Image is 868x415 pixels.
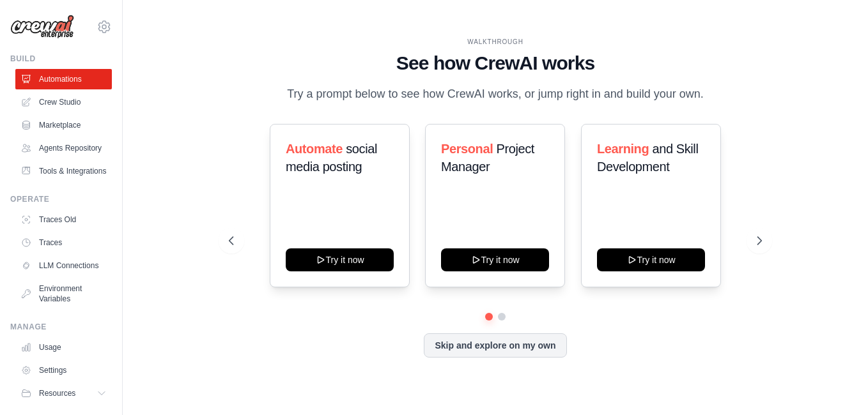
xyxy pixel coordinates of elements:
[597,248,705,271] button: Try it now
[15,232,112,253] a: Traces
[15,383,112,404] button: Resources
[286,142,343,156] span: Automate
[15,92,112,112] a: Crew Studio
[15,278,112,309] a: Environment Variables
[441,248,549,271] button: Try it now
[10,54,112,64] div: Build
[424,333,566,358] button: Skip and explore on my own
[39,388,75,398] span: Resources
[10,194,112,204] div: Operate
[15,161,112,181] a: Tools & Integrations
[441,142,493,156] span: Personal
[15,209,112,230] a: Traces Old
[15,138,112,158] a: Agents Repository
[804,354,868,415] div: Widget de chat
[597,142,698,174] span: and Skill Development
[15,69,112,89] a: Automations
[286,248,394,271] button: Try it now
[597,142,649,156] span: Learning
[15,115,112,135] a: Marketplace
[229,52,762,75] h1: See how CrewAI works
[15,360,112,381] a: Settings
[10,322,112,332] div: Manage
[15,337,112,358] a: Usage
[281,85,710,103] p: Try a prompt below to see how CrewAI works, or jump right in and build your own.
[804,354,868,415] iframe: Chat Widget
[15,255,112,276] a: LLM Connections
[229,37,762,47] div: WALKTHROUGH
[10,15,74,39] img: Logo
